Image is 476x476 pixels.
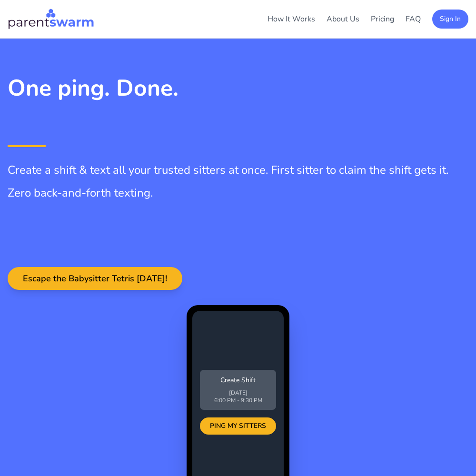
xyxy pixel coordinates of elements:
[268,14,315,24] a: How It Works
[8,267,182,290] button: Escape the Babysitter Tetris [DATE]!
[327,14,359,24] a: About Us
[406,14,421,24] a: FAQ
[200,417,276,435] div: PING MY SITTERS
[371,14,394,24] a: Pricing
[432,13,468,24] a: Sign In
[206,376,270,385] p: Create Shift
[206,389,270,397] p: [DATE]
[206,397,270,404] p: 6:00 PM - 9:30 PM
[8,8,94,30] img: Parentswarm Logo
[8,274,182,284] a: Escape the Babysitter Tetris [DATE]!
[432,10,468,29] button: Sign In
